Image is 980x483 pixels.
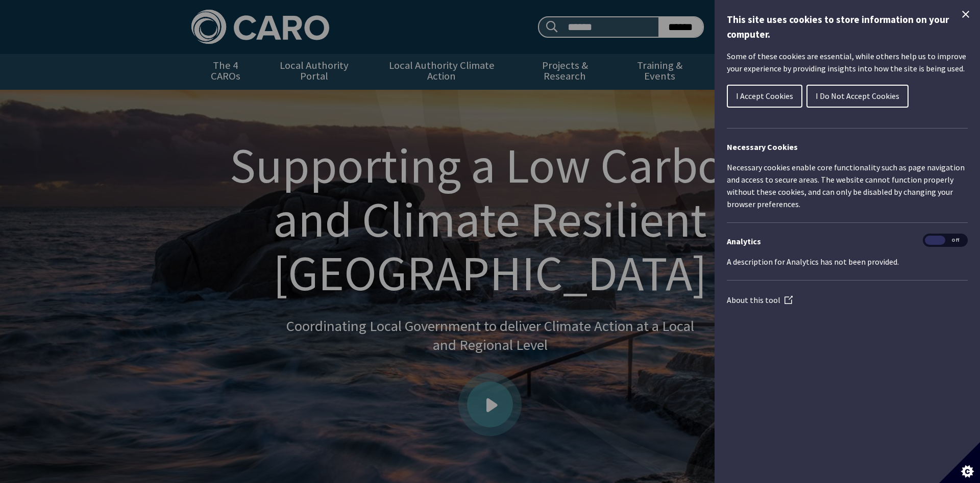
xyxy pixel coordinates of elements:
[939,442,980,483] button: Set cookie preferences
[727,295,793,305] a: About this tool
[727,85,802,108] button: I Accept Cookies
[945,236,966,245] span: Off
[727,12,968,42] h1: This site uses cookies to store information on your computer.
[727,50,968,74] p: Some of these cookies are essential, while others help us to improve your experience by providing...
[960,8,972,20] button: Close Cookie Control
[736,91,793,101] span: I Accept Cookies
[816,91,899,101] span: I Do Not Accept Cookies
[727,235,968,247] h3: Analytics
[806,85,909,108] button: I Do Not Accept Cookies
[727,141,968,153] h2: Necessary Cookies
[727,256,968,268] p: A description for Analytics has not been provided.
[925,236,945,245] span: On
[727,161,968,210] p: Necessary cookies enable core functionality such as page navigation and access to secure areas. T...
